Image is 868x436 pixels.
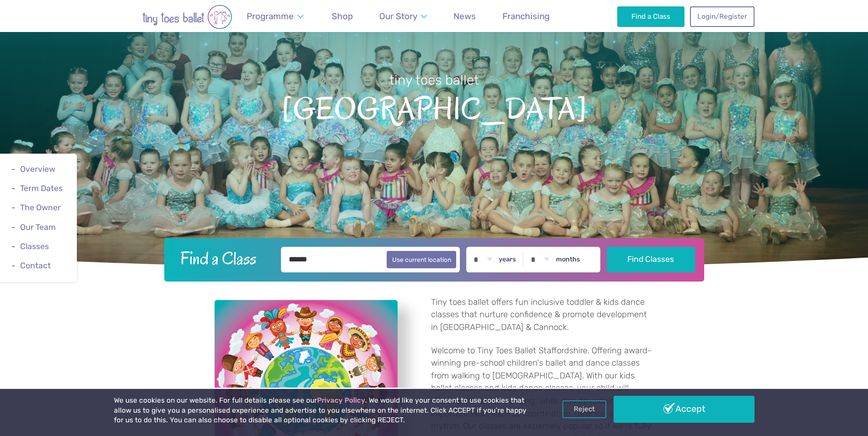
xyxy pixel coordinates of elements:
[332,11,353,21] span: Shop
[114,5,260,29] img: tiny toes ballet
[431,296,654,334] p: Tiny toes ballet offers fun inclusive toddler & kids dance classes that nurture confidence & prom...
[556,255,580,264] label: months
[114,396,530,425] p: We use cookies on our website. For full details please see our . We would like your consent to us...
[562,400,606,418] a: Reject
[617,6,685,27] a: Find a Class
[16,89,852,126] span: [GEOGRAPHIC_DATA]
[173,247,275,270] h2: Find a Class
[247,11,294,21] span: Programme
[690,6,754,27] a: Login/Register
[498,5,554,27] a: Franchising
[607,247,695,272] button: Find Classes
[328,5,357,27] a: Shop
[20,203,61,213] a: The Owner
[20,184,63,193] a: Term Dates
[387,251,457,268] button: Use current location
[20,165,55,174] a: Overview
[243,5,308,27] a: Programme
[502,11,550,21] span: Franchising
[453,11,476,21] span: News
[317,396,365,404] a: Privacy Policy
[389,72,479,88] small: tiny toes ballet
[379,11,417,21] span: Our Story
[499,255,516,264] label: years
[20,223,56,232] a: Our Team
[20,261,51,270] a: Contact
[449,5,480,27] a: News
[375,5,431,27] a: Our Story
[614,396,755,422] a: Accept
[20,242,49,251] a: Classes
